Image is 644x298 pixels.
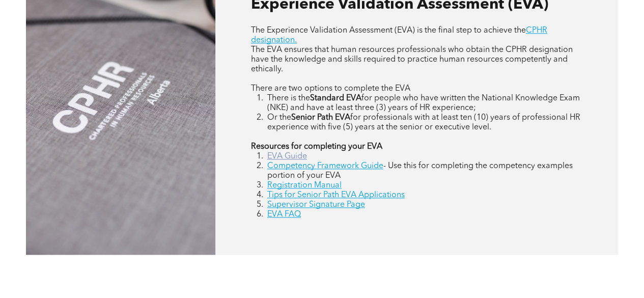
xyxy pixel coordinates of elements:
[267,210,301,219] a: EVA FAQ
[267,114,291,122] span: Or the
[267,162,383,170] a: Competency Framework Guide
[267,94,580,112] span: for people who have written the National Knowledge Exam (NKE) and have at least three (3) years o...
[267,114,580,131] span: for professionals with at least ten (10) years of professional HR experience with five (5) years ...
[251,26,526,35] span: The Experience Validation Assessment (EVA) is the final step to achieve the
[267,191,405,199] a: Tips for Senior Path EVA Applications
[267,162,573,180] span: - Use this for completing the competency examples portion of your EVA
[267,181,342,189] a: Registration Manual
[267,201,365,209] a: Supervisor Signature Page
[251,26,547,44] a: CPHR designation.
[251,85,410,93] span: There are two options to complete the EVA
[291,114,350,122] strong: Senior Path EVA
[267,152,307,160] a: EVA Guide
[251,143,382,151] strong: Resources for completing your EVA
[251,46,573,73] span: The EVA ensures that human resources professionals who obtain the CPHR designation have the knowl...
[267,94,310,102] span: There is the
[310,94,361,102] strong: Standard EVA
